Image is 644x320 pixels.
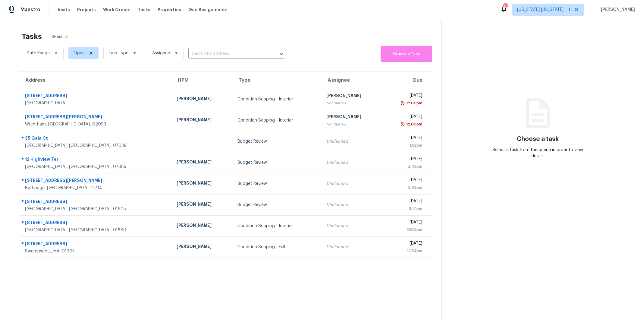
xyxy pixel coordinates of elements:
[237,181,317,187] div: Budget Review
[326,138,377,144] div: Unclaimed
[177,159,228,166] div: [PERSON_NAME]
[188,49,268,59] input: Search by address
[277,50,286,58] button: Open
[387,93,422,100] div: [DATE]
[25,100,167,106] div: [GEOGRAPHIC_DATA]
[326,223,377,229] div: Unclaimed
[138,8,150,12] span: Tasks
[103,7,130,13] span: Work Orders
[177,243,228,251] div: [PERSON_NAME]
[108,50,128,56] span: Task Type
[237,138,317,144] div: Budget Review
[326,244,377,250] div: Unclaimed
[177,117,228,124] div: [PERSON_NAME]
[25,135,167,143] div: 35 Gala Ct
[22,33,42,40] h2: Tasks
[387,219,422,227] div: [DATE]
[387,206,422,212] div: 3:41pm
[25,206,167,212] div: [GEOGRAPHIC_DATA], [GEOGRAPHIC_DATA], 01605
[387,142,422,148] div: 1:52pm
[326,100,377,106] div: Not Started
[326,93,377,100] div: [PERSON_NAME]
[387,114,422,121] div: [DATE]
[387,177,422,185] div: [DATE]
[387,135,422,142] div: [DATE]
[19,72,172,89] th: Address
[27,50,50,56] span: Date Range
[381,46,432,62] button: Create a Task
[233,72,322,89] th: Type
[384,50,429,57] span: Create a Task
[237,117,317,123] div: Condition Scoping - Interior
[25,93,167,100] div: [STREET_ADDRESS]
[25,156,167,164] div: 12 Highview Ter
[517,7,570,13] span: [US_STATE] [US_STATE] + 1
[20,7,40,13] span: Maestro
[188,7,228,13] span: Geo Assignments
[177,201,228,209] div: [PERSON_NAME]
[322,72,382,89] th: Assignee
[152,50,170,56] span: Assignee
[52,34,68,40] span: 8 Results
[237,244,317,250] div: Condition Scoping - Full
[387,240,422,248] div: [DATE]
[326,181,377,187] div: Unclaimed
[490,147,586,159] div: Select a task from the queue in order to view details
[25,198,167,206] div: [STREET_ADDRESS]
[177,222,228,230] div: [PERSON_NAME]
[25,227,167,233] div: [GEOGRAPHIC_DATA], [GEOGRAPHIC_DATA], 01880
[387,198,422,206] div: [DATE]
[25,185,167,191] div: Bethpage, [GEOGRAPHIC_DATA], 11714
[77,7,96,13] span: Projects
[387,185,422,191] div: 3:03pm
[158,7,181,13] span: Properties
[405,121,422,127] div: 12:00pm
[598,7,635,13] span: [PERSON_NAME]
[387,156,422,163] div: [DATE]
[387,163,422,170] div: 2:43pm
[25,248,167,254] div: Swampscott, MA, 01907
[387,248,422,254] div: 12:54pm
[25,143,167,149] div: [GEOGRAPHIC_DATA], [GEOGRAPHIC_DATA], 07039
[517,136,559,142] h3: Choose a task
[400,121,405,127] img: Overdue Alarm Icon
[25,177,167,185] div: [STREET_ADDRESS][PERSON_NAME]
[58,7,70,13] span: Visits
[503,4,507,10] div: 9
[405,100,422,106] div: 12:00pm
[25,121,167,127] div: Wrentham, [GEOGRAPHIC_DATA], 02093
[326,121,377,127] div: Not Started
[387,227,422,233] div: 12:00pm
[237,202,317,208] div: Budget Review
[382,72,432,89] th: Due
[177,96,228,103] div: [PERSON_NAME]
[74,50,85,56] span: Open
[177,180,228,188] div: [PERSON_NAME]
[25,164,167,170] div: [GEOGRAPHIC_DATA], [GEOGRAPHIC_DATA], 07885
[326,114,377,121] div: [PERSON_NAME]
[237,223,317,229] div: Condition Scoping - Interior
[237,96,317,102] div: Condition Scoping - Interior
[25,114,167,121] div: [STREET_ADDRESS][PERSON_NAME]
[172,72,232,89] th: HPM
[326,160,377,166] div: Unclaimed
[326,202,377,208] div: Unclaimed
[237,160,317,166] div: Budget Review
[25,220,167,227] div: [STREET_ADDRESS]
[400,100,405,106] img: Overdue Alarm Icon
[25,241,167,248] div: [STREET_ADDRESS]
